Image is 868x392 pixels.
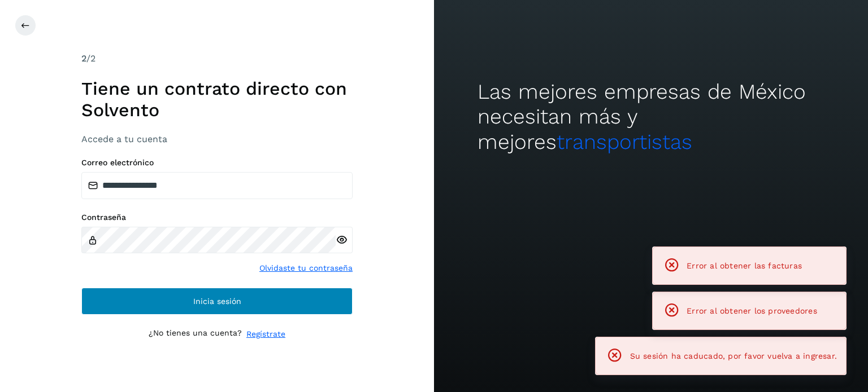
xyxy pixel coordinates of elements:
label: Contraseña [81,213,353,222]
span: Su sesión ha caducado, por favor vuelva a ingresar. [630,351,837,360]
a: Regístrate [246,328,285,340]
h3: Accede a tu cuenta [81,134,353,144]
div: /2 [81,52,353,65]
span: Error al obtener las facturas [687,261,802,270]
span: Inicia sesión [193,297,241,305]
h2: Las mejores empresas de México necesitan más y mejores [478,80,824,155]
span: Error al obtener los proveedores [687,306,817,315]
label: Correo electrónico [81,158,353,168]
a: Olvidaste tu contraseña [259,262,353,274]
button: Inicia sesión [81,288,353,315]
p: ¿No tienes una cuenta? [149,328,242,340]
h1: Tiene un contrato directo con Solvento [81,78,353,121]
span: 2 [81,53,86,64]
span: transportistas [557,130,692,154]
